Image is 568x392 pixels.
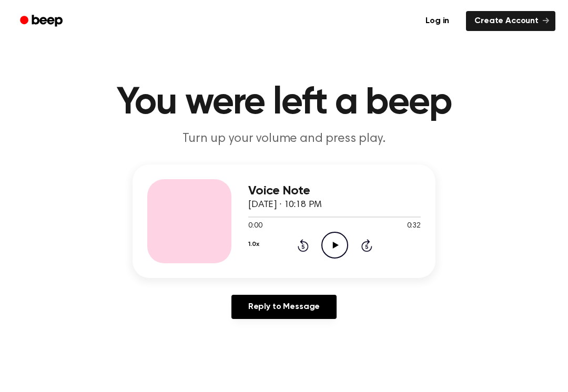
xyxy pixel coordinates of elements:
span: 0:00 [248,221,262,232]
button: 1.0x [248,235,259,253]
a: Beep [13,11,72,32]
h3: Voice Note [248,184,421,198]
span: [DATE] · 10:18 PM [248,200,322,210]
a: Create Account [466,11,555,31]
span: 0:32 [407,221,421,232]
a: Reply to Message [231,295,337,319]
h1: You were left a beep [15,84,553,122]
p: Turn up your volume and press play. [82,130,486,148]
a: Log in [415,9,460,33]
